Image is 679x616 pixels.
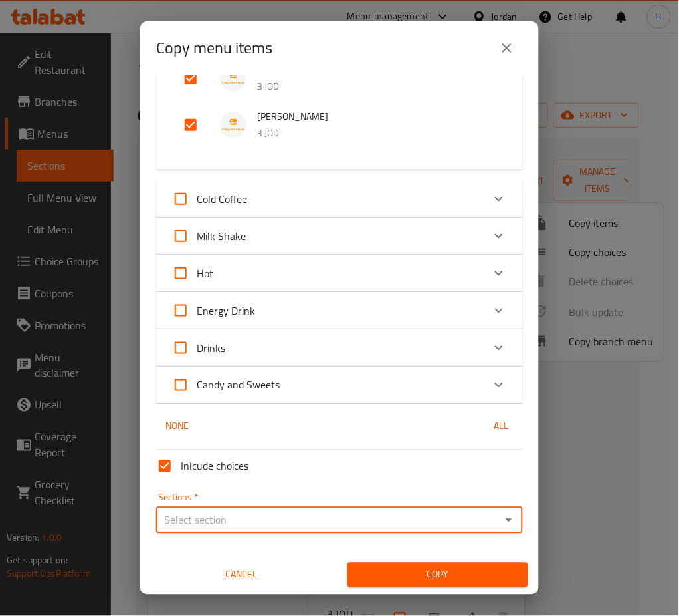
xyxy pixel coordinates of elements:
div: Expand [156,218,523,255]
div: Expand [156,255,523,292]
span: [PERSON_NAME] [257,108,496,125]
label: Acknowledge [165,369,280,401]
img: Smoothie Chen [220,112,246,138]
span: Drinks [197,338,225,358]
span: Cancel [156,567,326,583]
button: close [491,32,523,64]
p: 3 JOD [257,125,496,142]
span: All [486,418,518,435]
button: Cancel [151,563,332,587]
img: Smoothie Chen [220,65,246,92]
div: Expand [156,292,523,329]
span: Energy Drink [197,301,255,321]
label: Acknowledge [165,295,255,327]
p: 3 JOD [257,78,496,95]
span: Cold Coffee [197,189,247,209]
label: Acknowledge [165,183,247,215]
label: Acknowledge [165,220,246,252]
span: None [161,418,193,435]
label: Acknowledge [165,332,225,364]
button: Copy [347,563,528,587]
span: Copy [358,567,518,583]
span: Hot [197,263,213,283]
button: Open [500,511,518,530]
h2: Copy menu items [156,37,272,59]
div: Expand [156,329,523,367]
input: Select section [160,511,497,530]
span: Inlcude choices [181,458,248,474]
span: Milk Shake [197,226,246,246]
label: Acknowledge [165,257,213,289]
button: None [156,414,199,439]
span: Candy and Sweets [197,375,280,395]
button: All [480,414,523,439]
div: Expand [156,367,523,404]
div: Expand [156,180,523,218]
